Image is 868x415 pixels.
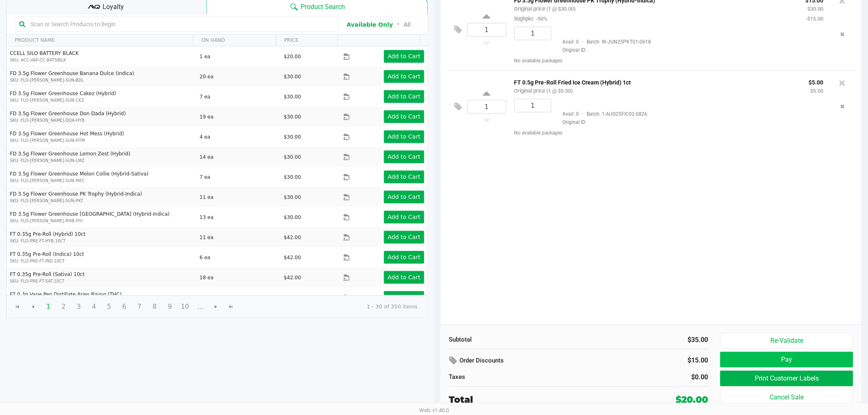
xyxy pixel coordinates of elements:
[7,167,196,187] td: FD 3.5g Flower Greenhouse Melon Collie (Hybrid-Sativa)
[384,231,424,244] button: Add to Cart
[7,187,196,207] td: FD 3.5g Flower Greenhouse PK Trophy (Hybrid-Indica)
[196,66,280,87] td: 20 ea
[388,93,420,100] app-button-loader: Add to Cart
[811,88,824,94] small: $5.00
[404,21,411,29] button: All
[284,134,301,140] span: $30.00
[384,291,424,304] button: Add to Cart
[10,97,193,103] p: SKU: FLO-[PERSON_NAME]-SUN-CKZ
[579,39,587,45] span: ·
[557,39,651,45] span: Avail: 0 Batch: W-JUN25PKT01-0618
[245,303,418,311] kendo-pager-info: 1 - 30 of 350 items
[10,258,193,264] p: SKU: FLO-PRE-FT-IND.10CT
[7,247,196,267] td: FT 0.35g Pre-Roll (Indica) 10ct
[30,303,36,310] span: Go to the previous page
[196,187,280,207] td: 11 ea
[10,117,193,123] p: SKU: FLO-[PERSON_NAME]-DDA-HYB
[7,34,427,295] div: Data table
[10,198,193,204] p: SKU: FLO-[PERSON_NAME]-SUN-PKT
[720,390,853,405] button: Cancel Sale
[7,227,196,247] td: FT 0.35g Pre-Roll (Hybrid) 10ct
[384,271,424,284] button: Add to Cart
[557,111,648,117] span: Avail: 0 Batch: 1-AUG25FIC02-0826
[10,218,193,224] p: SKU: FLO-[PERSON_NAME]-RHB-HYI
[388,173,420,180] app-button-loader: Add to Cart
[388,53,420,59] app-button-loader: Add to Cart
[116,299,132,315] span: Page 6
[196,147,280,167] td: 14 ea
[284,194,301,200] span: $30.00
[10,178,193,184] p: SKU: FLO-[PERSON_NAME]-SUN-MEC
[585,372,708,382] div: $0.00
[284,295,301,301] span: $35.00
[384,90,424,103] button: Add to Cart
[384,191,424,203] button: Add to Cart
[449,353,618,368] div: Order Discounts
[196,287,280,308] td: 15 ea
[535,16,548,22] span: -50%
[7,127,196,147] td: FD 3.5g Flower Greenhouse Hot Mess (Hybrid)
[196,87,280,107] td: 7 ea
[720,371,853,386] button: Print Customer Labels
[14,303,21,310] span: Go to the first page
[25,299,41,315] span: Go to the previous page
[71,299,87,315] span: Page 3
[10,278,193,284] p: SKU: FLO-PRE-FT-SAT.10CT
[196,46,280,66] td: 1 ea
[41,299,56,315] span: Page 1
[630,353,708,367] div: $15.00
[449,372,572,382] div: Taxes
[284,54,301,59] span: $20.00
[514,77,797,86] p: FT 0.5g Pre-Roll Fried Ice Cream (Hybrid) 1ct
[7,207,196,227] td: FD 3.5g Flower Greenhouse [GEOGRAPHIC_DATA] (Hybrid-Indica)
[212,303,219,310] span: Go to the next page
[388,254,420,260] app-button-loader: Add to Cart
[388,294,420,301] app-button-loader: Add to Cart
[837,99,848,114] button: Remove the package from the orderLine
[177,299,193,315] span: Page 10
[10,238,193,244] p: SKU: FLO-PRE-FT-HYB.10CT
[284,74,301,80] span: $30.00
[7,46,196,66] td: CCELL SILO BATTERY BLACK
[388,194,420,200] app-button-loader: Add to Cart
[132,299,147,315] span: Page 7
[196,167,280,187] td: 7 ea
[585,335,708,345] div: $35.00
[514,129,849,137] div: No available packages
[276,34,338,46] th: PRICE
[384,211,424,223] button: Add to Cart
[284,275,301,280] span: $42.00
[284,114,301,120] span: $30.00
[384,251,424,264] button: Add to Cart
[223,299,239,315] span: Go to the last page
[384,150,424,163] button: Add to Cart
[301,2,345,12] span: Product Search
[10,299,25,315] span: Go to the first page
[806,16,824,22] small: -$15.00
[388,274,420,280] app-button-loader: Add to Cart
[7,34,193,46] th: PRODUCT NAME
[384,171,424,183] button: Add to Cart
[388,234,420,240] app-button-loader: Add to Cart
[579,111,587,117] span: ·
[27,18,334,30] input: Scan or Search Products to Begin
[284,255,301,260] span: $42.00
[147,299,162,315] span: Page 8
[384,50,424,63] button: Add to Cart
[284,94,301,100] span: $30.00
[809,77,824,86] p: $5.00
[557,46,824,54] span: Original ID:
[56,299,71,315] span: Page 2
[196,127,280,147] td: 4 ea
[284,174,301,180] span: $30.00
[7,107,196,127] td: FD 3.5g Flower Greenhouse Don Dada (Hybrid)
[10,157,193,164] p: SKU: FLO-[PERSON_NAME]-SUN-LMZ
[284,214,301,220] span: $30.00
[101,299,117,315] span: Page 5
[10,57,193,63] p: SKU: ACC-VAP-CC-BATSIBLK
[7,87,196,107] td: FD 3.5g Flower Greenhouse Cakez (Hybrid)
[192,299,208,315] span: Page 11
[10,77,193,83] p: SKU: FLO-[PERSON_NAME]-SUN-BDL
[196,107,280,127] td: 19 ea
[514,57,849,64] div: No available packages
